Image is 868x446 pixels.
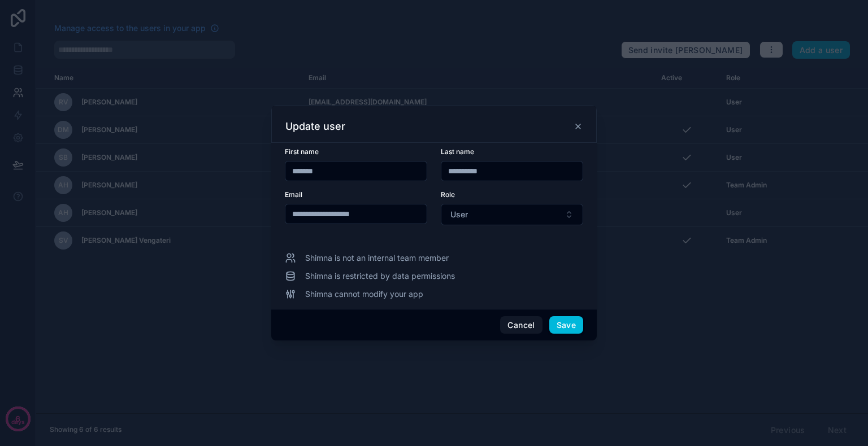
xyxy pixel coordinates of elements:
[285,190,302,199] span: Email
[285,147,319,156] span: First name
[441,190,455,199] span: Role
[285,120,345,133] h3: Update user
[305,288,423,300] span: Shimna cannot modify your app
[305,270,455,282] span: Shimna is restricted by data permissions
[500,316,542,334] button: Cancel
[450,209,468,220] span: User
[441,204,583,225] button: Select Button
[441,147,474,156] span: Last name
[305,252,449,264] span: Shimna is not an internal team member
[549,316,583,334] button: Save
